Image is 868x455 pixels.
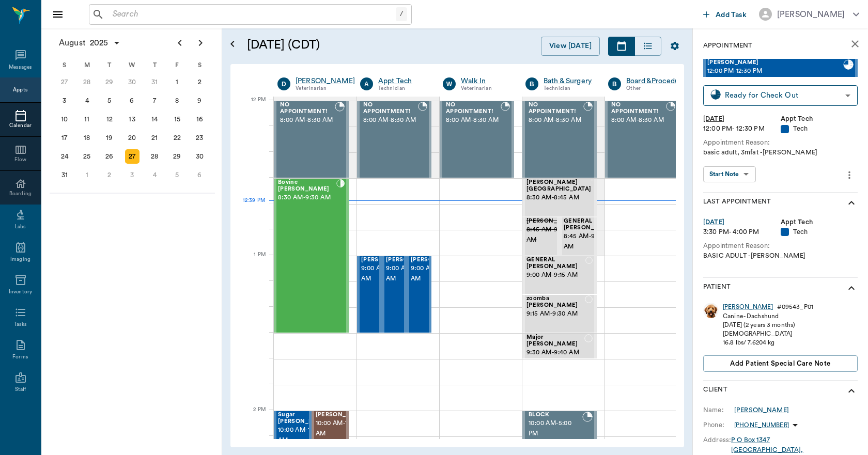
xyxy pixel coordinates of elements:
button: August2025 [54,33,126,53]
span: NO APPOINTMENT! [363,102,418,115]
div: Wednesday, August 13, 2025 [125,112,139,127]
div: Messages [9,64,33,71]
div: CHECKED_OUT, 9:00 AM - 9:30 AM [407,256,431,333]
div: Appt Tech [781,114,858,124]
div: Friday, August 8, 2025 [170,93,184,108]
div: basic adult, 3mfat -[PERSON_NAME] [703,148,858,158]
div: CANCELED, 8:45 AM - 9:00 AM [522,217,560,256]
div: Wednesday, July 30, 2025 [125,75,139,89]
p: Last Appointment [703,197,771,209]
div: Saturday, September 6, 2025 [192,168,207,182]
div: W [121,57,144,73]
div: Phone: [703,420,734,430]
span: [PERSON_NAME] [361,257,413,263]
span: 8:30 AM - 9:30 AM [278,193,336,203]
div: Friday, August 1, 2025 [170,75,184,89]
div: F [166,57,189,73]
div: Sunday, August 24, 2025 [57,149,72,164]
div: S [188,57,211,73]
span: 12:00 PM - 12:30 PM [707,66,843,76]
span: 8:00 AM - 8:30 AM [280,115,335,125]
div: Monday, August 4, 2025 [80,93,94,108]
div: Sunday, August 10, 2025 [57,112,72,127]
span: BLOCK [529,412,582,418]
div: Other [626,84,689,93]
span: 8:45 AM - 9:00 AM [526,225,578,245]
span: 8:00 AM - 8:30 AM [446,115,501,125]
div: 16.8 lbs / 7.6204 kg [723,338,813,347]
div: / [396,7,407,21]
span: 9:15 AM - 9:30 AM [526,309,585,319]
button: Previous page [169,33,190,53]
div: CHECKED_OUT, 9:00 AM - 9:30 AM [357,256,382,333]
div: T [98,57,121,73]
div: Technician [378,84,427,93]
div: [PERSON_NAME] [777,8,845,21]
p: Appointment [703,41,752,51]
div: Forms [12,353,28,361]
div: BASIC ADULT -[PERSON_NAME] [703,251,858,261]
div: Friday, August 22, 2025 [170,131,184,145]
div: Address: [703,435,731,445]
span: [PERSON_NAME] [411,257,462,263]
svg: show more [845,197,858,209]
div: Walk In [461,76,510,86]
div: Monday, August 25, 2025 [80,149,94,164]
div: Saturday, August 30, 2025 [192,149,207,164]
div: Wednesday, August 6, 2025 [125,93,139,108]
div: Appointment Reason: [703,241,858,251]
button: Add Task [699,5,751,24]
span: 9:00 AM - 9:30 AM [361,263,413,284]
span: NO APPOINTMENT! [280,102,335,115]
div: M [76,57,99,73]
div: [DATE] [703,114,781,124]
button: Open calendar [226,24,239,64]
span: 9:00 AM - 9:30 AM [386,263,438,284]
div: BOOKED, 8:00 AM - 8:30 AM [522,101,597,178]
span: NO APPOINTMENT! [529,102,583,115]
div: Veterinarian [461,84,510,93]
span: 9:00 AM - 9:30 AM [411,263,462,284]
a: Bath & Surgery [544,76,593,86]
button: Close drawer [48,4,68,25]
button: close [845,34,865,54]
span: NO APPOINTMENT! [446,102,501,115]
div: NOT_CONFIRMED, 9:15 AM - 9:30 AM [522,294,597,333]
div: BOOKED, 8:00 AM - 8:30 AM [357,101,431,178]
div: CHECKED_IN, 8:30 AM - 9:30 AM [274,178,349,333]
img: Profile Image [703,303,719,318]
div: NOT_CONFIRMED, 9:30 AM - 9:40 AM [522,333,597,359]
span: zoomba [PERSON_NAME] [526,295,585,309]
div: Appts [13,86,27,94]
div: Saturday, August 23, 2025 [192,131,207,145]
a: Appt Tech [378,76,427,86]
a: Board &Procedures [626,76,689,86]
div: Canine - Dachshund [723,312,813,321]
div: Thursday, August 28, 2025 [147,149,162,164]
div: 3:30 PM - 4:00 PM [703,227,781,237]
div: Tuesday, July 29, 2025 [102,75,117,89]
p: [PHONE_NUMBER] [734,421,789,430]
div: Sunday, July 27, 2025 [57,75,72,89]
span: [PERSON_NAME][GEOGRAPHIC_DATA] [526,179,591,193]
div: [PERSON_NAME] [734,405,789,415]
div: 12 PM [239,95,266,120]
a: [PERSON_NAME] [723,303,773,311]
div: Sunday, August 17, 2025 [57,131,72,145]
div: D [277,77,290,90]
span: 8:30 AM - 8:45 AM [526,193,591,203]
div: # 09543_P01 [777,303,813,311]
div: Veterinarian [296,84,355,93]
div: Monday, July 28, 2025 [80,75,94,89]
iframe: Intercom live chat [10,420,35,445]
div: Tuesday, September 2, 2025 [102,168,117,182]
span: 2025 [88,36,111,50]
p: Client [703,385,727,397]
div: Saturday, August 9, 2025 [192,93,207,108]
div: [DEMOGRAPHIC_DATA] [723,330,813,338]
button: more [841,166,858,184]
div: S [53,57,76,73]
button: View [DATE] [541,37,600,56]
